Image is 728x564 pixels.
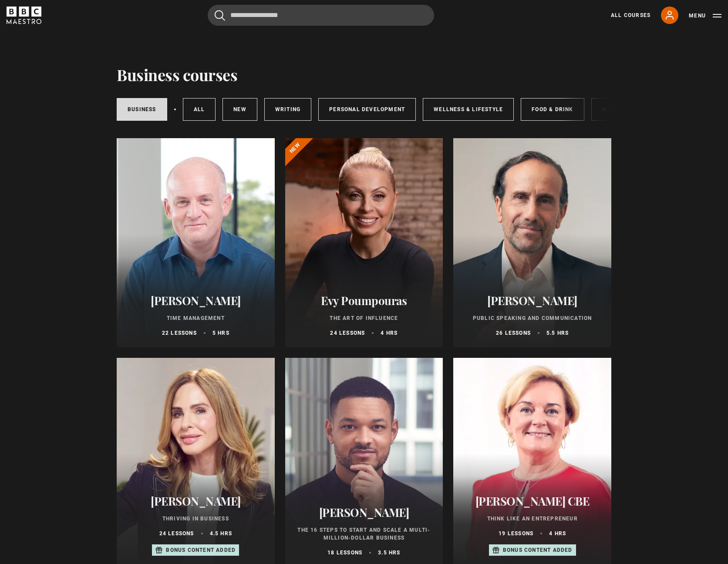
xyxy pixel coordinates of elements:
[330,329,365,337] p: 24 lessons
[464,515,601,523] p: Think Like an Entrepreneur
[549,530,566,537] p: 4 hrs
[159,530,194,537] p: 24 lessons
[127,314,264,322] p: Time Management
[117,138,275,347] a: [PERSON_NAME] Time Management 22 lessons 5 hrs
[215,10,225,21] button: Submit the search query
[222,98,257,121] a: New
[453,138,611,347] a: [PERSON_NAME] Public Speaking and Communication 26 lessons 5.5 hrs
[127,294,264,307] h2: [PERSON_NAME]
[162,329,197,337] p: 22 lessons
[689,11,721,20] button: Toggle navigation
[546,329,569,337] p: 5.5 hrs
[464,494,601,508] h2: [PERSON_NAME] CBE
[381,329,398,337] p: 4 hrs
[296,506,433,519] h2: [PERSON_NAME]
[464,294,601,307] h2: [PERSON_NAME]
[464,314,601,322] p: Public Speaking and Communication
[318,98,416,121] a: Personal Development
[285,138,443,347] a: Evy Poumpouras The Art of Influence 24 lessons 4 hrs New
[423,98,514,121] a: Wellness & Lifestyle
[296,294,433,307] h2: Evy Poumpouras
[499,530,533,537] p: 19 lessons
[212,329,229,337] p: 5 hrs
[117,65,237,84] h1: Business courses
[127,494,264,508] h2: [PERSON_NAME]
[210,530,232,537] p: 4.5 hrs
[264,98,311,121] a: Writing
[183,98,216,121] a: All
[327,549,362,557] p: 18 lessons
[117,98,167,121] a: Business
[296,314,433,322] p: The Art of Influence
[378,549,400,557] p: 3.5 hrs
[611,11,650,19] a: All Courses
[296,526,433,542] p: The 16 Steps to Start and Scale a Multi-million-Dollar Business
[496,329,531,337] p: 26 lessons
[208,5,434,26] input: Search
[166,546,236,554] p: Bonus content added
[7,7,41,24] svg: BBC Maestro
[503,546,573,554] p: Bonus content added
[127,515,264,523] p: Thriving in Business
[521,98,584,121] a: Food & Drink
